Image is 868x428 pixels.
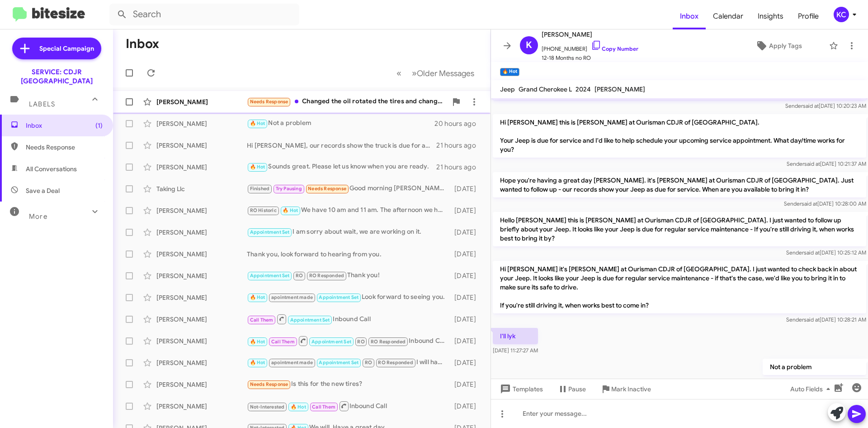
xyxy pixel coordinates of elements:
[673,3,706,29] span: Inbox
[417,68,474,78] span: Older Messages
[247,118,434,129] div: Not a problem
[542,40,638,53] span: [PHONE_NUMBER]
[365,360,372,365] span: RO
[271,294,313,300] span: apointment made
[26,186,60,195] span: Save a Deal
[276,186,302,192] span: Try Pausing
[450,206,483,215] div: [DATE]
[371,339,406,345] span: RO Responded
[450,250,483,259] div: [DATE]
[493,114,866,158] p: Hi [PERSON_NAME] this is [PERSON_NAME] at Ourisman CDJR of [GEOGRAPHIC_DATA]. Your Jeep is due fo...
[290,317,330,323] span: Appointment Set
[250,164,265,170] span: 🔥 Hot
[834,7,849,22] div: KC
[786,249,866,256] span: Sender [DATE] 10:25:12 AM
[250,207,277,213] span: RO Historic
[29,100,55,108] span: Labels
[247,357,450,368] div: I will have [PERSON_NAME], your advisor call you to set the appointment for you.
[491,381,550,397] button: Templates
[500,68,519,76] small: 🔥 Hot
[39,44,94,53] span: Special Campaign
[593,381,658,397] button: Mark Inactive
[550,381,593,397] button: Pause
[156,315,247,324] div: [PERSON_NAME]
[156,250,247,259] div: [PERSON_NAME]
[12,38,101,59] a: Special Campaign
[250,273,290,279] span: Appointment Set
[436,163,483,172] div: 21 hours ago
[519,85,572,93] span: Grand Cherokee L
[594,85,645,93] span: [PERSON_NAME]
[250,360,265,365] span: 🔥 Hot
[769,38,802,54] span: Apply Tags
[576,85,591,93] span: 2024
[763,359,866,375] p: Not a problem
[406,64,480,82] button: Next
[296,273,303,279] span: RO
[247,335,450,346] div: Inbound Call
[500,85,515,93] span: Jeep
[450,315,483,324] div: [DATE]
[95,121,103,130] span: (1)
[493,347,538,354] span: [DATE] 11:27:27 AM
[156,206,247,215] div: [PERSON_NAME]
[706,3,750,29] a: Calendar
[156,97,247,106] div: [PERSON_NAME]
[493,172,866,197] p: Hope you're having a great day [PERSON_NAME]. it's [PERSON_NAME] at Ourisman CDJR of [GEOGRAPHIC_...
[763,378,866,385] span: [PERSON_NAME] [DATE] 11:32:52 AM
[156,402,247,411] div: [PERSON_NAME]
[450,380,483,389] div: [DATE]
[247,400,450,412] div: Inbound Call
[805,378,821,385] span: said at
[396,67,401,79] span: «
[156,380,247,389] div: [PERSON_NAME]
[526,38,532,53] span: K
[250,404,285,410] span: Not-Interested
[450,271,483,280] div: [DATE]
[378,360,413,365] span: RO Responded
[436,141,483,150] div: 21 hours ago
[312,404,335,410] span: Call Them
[250,120,265,126] span: 🔥 Hot
[250,186,270,192] span: Finished
[250,317,274,323] span: Call Them
[319,294,359,300] span: Appointment Set
[156,337,247,346] div: [PERSON_NAME]
[156,141,247,150] div: [PERSON_NAME]
[434,119,483,128] div: 20 hours ago
[283,207,298,213] span: 🔥 Hot
[791,3,826,29] a: Profile
[156,358,247,367] div: [PERSON_NAME]
[357,339,364,345] span: RO
[311,339,351,345] span: Appointment Set
[450,402,483,411] div: [DATE]
[392,64,480,82] nav: Page navigation example
[591,45,638,52] a: Copy Number
[493,212,866,246] p: Hello [PERSON_NAME] this is [PERSON_NAME] at Ourisman CDJR of [GEOGRAPHIC_DATA]. I just wanted to...
[156,119,247,128] div: [PERSON_NAME]
[750,3,791,29] a: Insights
[109,4,299,25] input: Search
[493,261,866,313] p: Hi [PERSON_NAME] it's [PERSON_NAME] at Ourisman CDJR of [GEOGRAPHIC_DATA]. I just wanted to check...
[787,160,866,167] span: Sender [DATE] 10:21:37 AM
[250,294,265,300] span: 🔥 Hot
[29,212,47,221] span: More
[542,29,638,40] span: [PERSON_NAME]
[271,339,295,345] span: Call Them
[542,53,638,63] span: 12-18 Months no RO
[826,7,858,22] button: KC
[450,184,483,193] div: [DATE]
[26,143,103,152] span: Needs Response
[732,38,825,54] button: Apply Tags
[26,164,77,173] span: All Conversations
[247,250,450,259] div: Thank you, look forward to hearing from you.
[156,184,247,193] div: Taking Llc
[804,160,820,167] span: said at
[412,67,417,79] span: »
[308,186,346,192] span: Needs Response
[784,200,866,207] span: Sender [DATE] 10:28:00 AM
[156,228,247,237] div: [PERSON_NAME]
[247,379,450,390] div: Is this for the new tires?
